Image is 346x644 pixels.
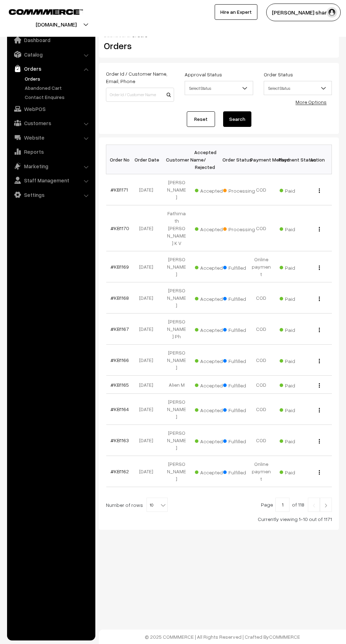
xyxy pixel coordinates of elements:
[162,174,191,205] td: [PERSON_NAME]
[162,282,191,314] td: [PERSON_NAME]
[247,205,275,251] td: COD
[134,425,162,456] td: [DATE]
[261,502,273,508] span: Page
[264,81,332,95] span: Select Status
[9,174,93,187] a: Staff Management
[319,297,320,301] img: Menu
[195,293,230,303] span: Accepted
[223,436,258,445] span: Fulfilled
[134,145,162,174] th: Order Date
[111,406,129,412] a: #KB1164
[223,293,258,303] span: Fulfilled
[247,174,275,205] td: COD
[195,224,230,233] span: Accepted
[280,467,315,476] span: Paid
[319,227,320,232] img: Menu
[269,634,300,640] a: COMMMERCE
[319,439,320,444] img: Menu
[99,630,346,644] footer: © 2025 COMMMERCE | All Rights Reserved | Crafted By
[111,382,129,388] a: #KB1165
[223,224,258,233] span: Processing
[247,314,275,345] td: COD
[162,394,191,425] td: [PERSON_NAME]
[319,470,320,475] img: Menu
[104,40,173,51] h2: Orders
[280,380,315,389] span: Paid
[323,503,329,508] img: Right
[296,99,327,105] a: More Options
[311,503,317,508] img: Left
[9,48,93,61] a: Catalog
[187,111,215,127] a: Reset
[11,16,101,33] button: [DOMAIN_NAME]
[195,324,230,334] span: Accepted
[162,205,191,251] td: Fathimath [PERSON_NAME] K V
[280,262,315,271] span: Paid
[23,75,93,82] a: Orders
[134,174,162,205] td: [DATE]
[162,425,191,456] td: [PERSON_NAME]
[280,293,315,303] span: Paid
[111,326,129,332] a: #KB1167
[134,345,162,376] td: [DATE]
[319,408,320,412] img: Menu
[111,437,129,443] a: #KB1163
[9,62,93,75] a: Orders
[195,436,230,445] span: Accepted
[191,145,219,174] th: Accepted / Rejected
[247,345,275,376] td: COD
[280,405,315,414] span: Paid
[162,314,191,345] td: [PERSON_NAME] Ph
[275,145,304,174] th: Payment Status
[9,34,93,46] a: Dashboard
[319,383,320,388] img: Menu
[223,356,258,365] span: Fulfilled
[280,185,315,194] span: Paid
[134,376,162,394] td: [DATE]
[319,359,320,363] img: Menu
[134,282,162,314] td: [DATE]
[304,145,332,174] th: Action
[280,324,315,334] span: Paid
[185,82,252,94] span: Select Status
[23,93,93,101] a: Contact Enquires
[134,251,162,282] td: [DATE]
[185,81,253,95] span: Select Status
[195,380,230,389] span: Accepted
[185,71,222,78] label: Approval Status
[9,131,93,144] a: Website
[147,498,167,512] span: 10
[247,251,275,282] td: Online payment
[9,7,71,16] a: COMMMERCE
[147,498,168,512] span: 10
[223,324,258,334] span: Fulfilled
[134,314,162,345] td: [DATE]
[111,187,128,193] a: #KB1171
[215,4,257,20] a: Hire an Expert
[9,145,93,158] a: Reports
[247,282,275,314] td: COD
[280,436,315,445] span: Paid
[162,345,191,376] td: [PERSON_NAME]
[111,357,129,363] a: #KB1166
[9,160,93,172] a: Marketing
[195,262,230,271] span: Accepted
[327,7,337,18] img: user
[134,394,162,425] td: [DATE]
[247,376,275,394] td: COD
[162,376,191,394] td: Alien M
[106,145,135,174] th: Order No
[162,456,191,487] td: [PERSON_NAME]
[106,88,174,102] input: Order Id / Customer Name / Customer Email / Customer Phone
[195,356,230,365] span: Accepted
[111,468,129,474] a: #KB1162
[134,205,162,251] td: [DATE]
[319,188,320,193] img: Menu
[264,82,332,94] span: Select Status
[106,70,174,85] label: Order Id / Customer Name, Email, Phone
[106,501,143,509] span: Number of rows
[9,9,83,14] img: COMMMERCE
[219,145,247,174] th: Order Status
[223,111,251,127] button: Search
[292,502,304,508] span: of 118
